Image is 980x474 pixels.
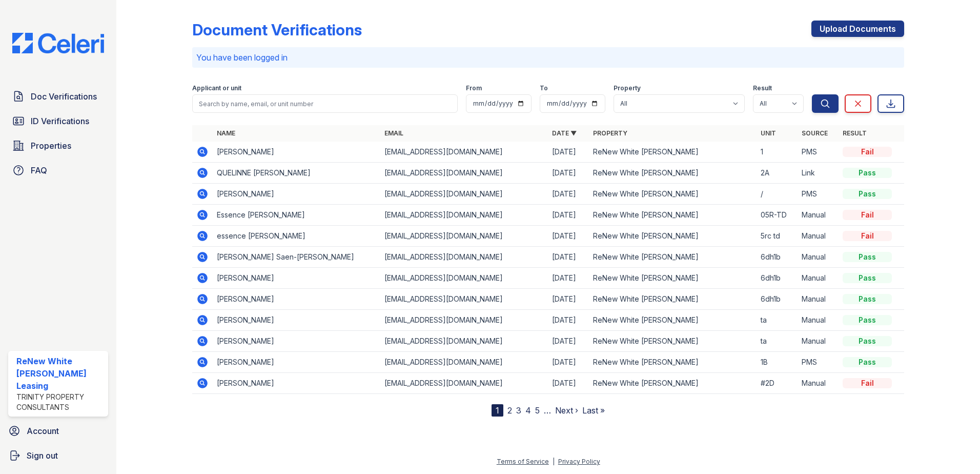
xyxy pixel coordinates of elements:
[380,205,548,226] td: [EMAIL_ADDRESS][DOMAIN_NAME]
[757,184,798,205] td: /
[589,289,757,310] td: ReNew White [PERSON_NAME]
[213,310,380,331] td: [PERSON_NAME]
[589,184,757,205] td: ReNew White [PERSON_NAME]
[492,404,503,417] div: 1
[217,129,235,137] a: Name
[843,189,892,199] div: Pass
[8,160,108,181] a: FAQ
[380,184,548,205] td: [EMAIL_ADDRESS][DOMAIN_NAME]
[380,142,548,163] td: [EMAIL_ADDRESS][DOMAIN_NAME]
[380,289,548,310] td: [EMAIL_ADDRESS][DOMAIN_NAME]
[553,458,555,465] div: |
[589,142,757,163] td: ReNew White [PERSON_NAME]
[16,392,104,412] div: Trinity Property Consultants
[798,205,839,226] td: Manual
[31,140,71,152] span: Properties
[589,352,757,373] td: ReNew White [PERSON_NAME]
[757,205,798,226] td: 05R-TD
[213,163,380,184] td: QUELINNE [PERSON_NAME]
[589,247,757,268] td: ReNew White [PERSON_NAME]
[384,129,403,137] a: Email
[589,331,757,352] td: ReNew White [PERSON_NAME]
[589,268,757,289] td: ReNew White [PERSON_NAME]
[548,268,589,289] td: [DATE]
[544,404,551,417] span: …
[798,268,839,289] td: Manual
[4,33,112,53] img: CE_Logo_Blue-a8612792a0a2168367f1c8372b55b34899dd931a85d93a1a3d3e32e68fde9ad4.png
[753,84,772,92] label: Result
[558,458,600,465] a: Privacy Policy
[798,352,839,373] td: PMS
[589,163,757,184] td: ReNew White [PERSON_NAME]
[798,310,839,331] td: Manual
[192,84,241,92] label: Applicant or unit
[843,168,892,178] div: Pass
[497,458,549,465] a: Terms of Service
[589,205,757,226] td: ReNew White [PERSON_NAME]
[589,310,757,331] td: ReNew White [PERSON_NAME]
[757,268,798,289] td: 6dh1b
[757,247,798,268] td: 6dh1b
[213,373,380,394] td: [PERSON_NAME]
[614,84,641,92] label: Property
[811,21,904,37] a: Upload Documents
[380,310,548,331] td: [EMAIL_ADDRESS][DOMAIN_NAME]
[548,289,589,310] td: [DATE]
[380,247,548,268] td: [EMAIL_ADDRESS][DOMAIN_NAME]
[507,405,512,416] a: 2
[213,289,380,310] td: [PERSON_NAME]
[757,226,798,247] td: 5rc td
[593,129,627,137] a: Property
[548,352,589,373] td: [DATE]
[213,268,380,289] td: [PERSON_NAME]
[548,163,589,184] td: [DATE]
[798,142,839,163] td: PMS
[798,184,839,205] td: PMS
[582,405,605,416] a: Last »
[843,315,892,325] div: Pass
[798,226,839,247] td: Manual
[27,425,59,437] span: Account
[548,247,589,268] td: [DATE]
[31,90,97,103] span: Doc Verifications
[380,163,548,184] td: [EMAIL_ADDRESS][DOMAIN_NAME]
[466,84,482,92] label: From
[843,357,892,367] div: Pass
[843,210,892,220] div: Fail
[798,373,839,394] td: Manual
[213,184,380,205] td: [PERSON_NAME]
[516,405,521,416] a: 3
[798,247,839,268] td: Manual
[548,331,589,352] td: [DATE]
[192,94,458,113] input: Search by name, email, or unit number
[757,331,798,352] td: ta
[798,163,839,184] td: Link
[213,226,380,247] td: essence [PERSON_NAME]
[843,252,892,262] div: Pass
[798,289,839,310] td: Manual
[380,268,548,289] td: [EMAIL_ADDRESS][DOMAIN_NAME]
[757,289,798,310] td: 6dh1b
[843,231,892,241] div: Fail
[548,205,589,226] td: [DATE]
[548,226,589,247] td: [DATE]
[4,421,112,441] a: Account
[27,449,58,462] span: Sign out
[757,310,798,331] td: ta
[552,129,577,137] a: Date ▼
[555,405,578,416] a: Next ›
[761,129,776,137] a: Unit
[843,336,892,346] div: Pass
[535,405,540,416] a: 5
[843,147,892,157] div: Fail
[213,352,380,373] td: [PERSON_NAME]
[757,163,798,184] td: 2A
[31,164,47,176] span: FAQ
[8,86,108,107] a: Doc Verifications
[16,355,104,392] div: ReNew White [PERSON_NAME] Leasing
[757,142,798,163] td: 1
[213,247,380,268] td: [PERSON_NAME] Saen-[PERSON_NAME]
[757,352,798,373] td: 1B
[802,129,828,137] a: Source
[589,373,757,394] td: ReNew White [PERSON_NAME]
